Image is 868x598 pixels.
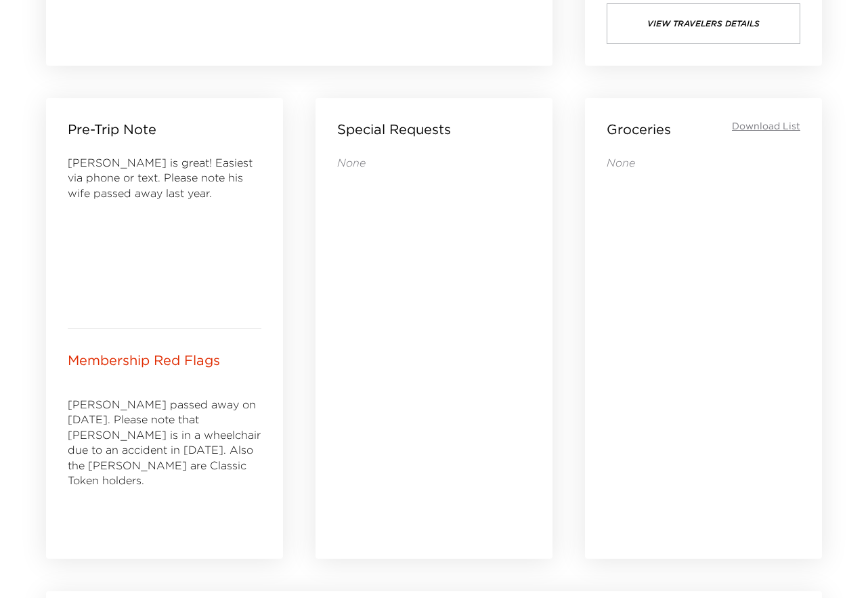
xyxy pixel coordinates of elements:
button: View Travelers Details [607,3,800,44]
p: Special Requests [337,120,451,139]
p: [PERSON_NAME] passed away on [DATE]. Please note that [PERSON_NAME] is in a wheelchair due to an ... [68,397,261,488]
p: None [337,155,531,170]
p: Groceries [607,120,671,139]
p: Pre-Trip Note [68,120,156,139]
p: Membership Red Flags [68,351,220,370]
span: [PERSON_NAME] is great! Easiest via phone or text. Please note his wife passed away last year. [68,156,253,200]
p: None [607,155,800,170]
